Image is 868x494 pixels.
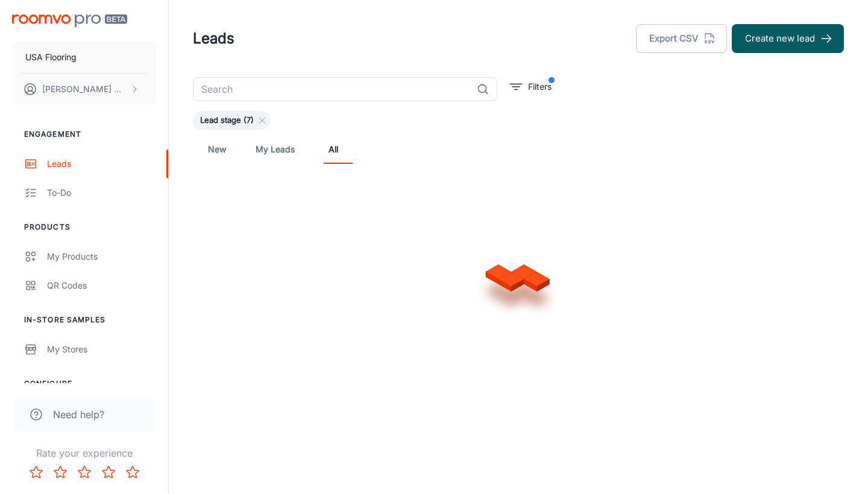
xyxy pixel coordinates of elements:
[256,135,295,164] a: My Leads
[47,279,156,292] div: QR Codes
[193,114,261,127] span: Lead stage (7)
[319,135,348,164] a: All
[636,24,727,53] button: Export CSV
[193,111,270,130] div: Lead stage (7)
[10,446,159,460] p: Rate your experience
[53,407,104,422] span: Need help?
[47,250,156,263] div: My Products
[47,157,156,170] div: Leads
[193,28,234,49] h1: Leads
[528,80,552,93] p: Filters
[47,343,156,356] div: My Stores
[203,135,231,164] a: New
[25,51,77,64] p: USA Flooring
[507,77,555,96] button: filter
[12,14,127,27] img: Roomvo PRO Beta
[42,83,127,96] p: [PERSON_NAME] Worthington
[12,73,156,105] button: [PERSON_NAME] Worthington
[732,24,844,53] button: Create new lead
[193,77,472,101] input: Search
[12,42,156,73] button: USA Flooring
[47,186,156,199] div: To-do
